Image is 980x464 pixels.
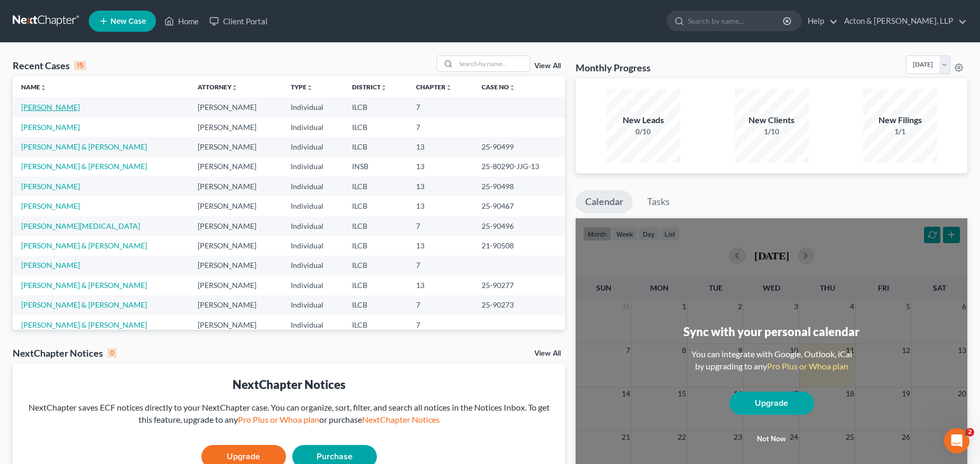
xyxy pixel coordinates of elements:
a: Districtunfold_more [352,83,387,91]
a: [PERSON_NAME] & [PERSON_NAME] [21,320,147,329]
td: Individual [282,216,344,236]
a: [PERSON_NAME] & [PERSON_NAME] [21,142,147,151]
div: NextChapter saves ECF notices directly to your NextChapter case. You can organize, sort, filter, ... [21,402,557,426]
h3: Monthly Progress [576,61,651,74]
iframe: Intercom live chat [944,428,969,453]
td: Individual [282,137,344,156]
input: Search by name... [688,11,784,31]
td: ILCB [344,117,408,137]
a: Case Nounfold_more [482,83,515,91]
div: NextChapter Notices [21,376,557,393]
div: You can integrate with Google, Outlook, iCal by upgrading to any [687,348,856,373]
div: 0/10 [606,126,680,137]
a: [PERSON_NAME] [21,261,80,270]
td: 25-90499 [473,137,565,156]
td: 7 [408,295,473,315]
td: 7 [408,315,473,335]
a: [PERSON_NAME] & [PERSON_NAME] [21,241,147,250]
td: 25-90277 [473,275,565,295]
div: Recent Cases [13,59,86,72]
a: View All [534,62,561,70]
i: unfold_more [381,85,387,91]
a: [PERSON_NAME][MEDICAL_DATA] [21,221,140,230]
td: 21-90508 [473,236,565,255]
i: unfold_more [232,85,238,91]
a: [PERSON_NAME] [21,103,80,112]
td: Individual [282,256,344,275]
td: Individual [282,157,344,177]
td: ILCB [344,236,408,255]
a: Typeunfold_more [291,83,313,91]
a: Calendar [576,190,633,214]
td: ILCB [344,177,408,196]
span: New Case [110,17,146,25]
a: Client Portal [204,12,273,31]
td: [PERSON_NAME] [189,216,283,236]
a: Attorneyunfold_more [198,83,238,91]
td: Individual [282,275,344,295]
div: NextChapter Notices [13,347,117,359]
td: ILCB [344,315,408,335]
td: Individual [282,295,344,315]
td: 13 [408,196,473,216]
div: 1/1 [863,126,937,137]
td: [PERSON_NAME] [189,275,283,295]
i: unfold_more [509,85,515,91]
a: [PERSON_NAME] & [PERSON_NAME] [21,281,147,290]
td: 25-90467 [473,196,565,216]
a: View All [534,350,561,357]
td: Individual [282,177,344,196]
td: [PERSON_NAME] [189,256,283,275]
td: [PERSON_NAME] [189,117,283,137]
td: Individual [282,315,344,335]
td: [PERSON_NAME] [189,236,283,255]
a: Nameunfold_more [21,83,47,91]
td: Individual [282,236,344,255]
td: Individual [282,117,344,137]
td: 25-80290-JJG-13 [473,157,565,177]
a: Tasks [637,190,679,214]
div: New Clients [735,114,809,126]
a: Acton & [PERSON_NAME], LLP [839,12,967,31]
td: Individual [282,196,344,216]
a: [PERSON_NAME] & [PERSON_NAME] [21,300,147,309]
a: [PERSON_NAME] [21,201,80,210]
td: 13 [408,177,473,196]
a: [PERSON_NAME] & [PERSON_NAME] [21,162,147,171]
a: Chapterunfold_more [416,83,452,91]
td: ILCB [344,275,408,295]
td: [PERSON_NAME] [189,157,283,177]
td: [PERSON_NAME] [189,137,283,156]
a: Home [159,12,204,31]
div: New Leads [606,114,680,126]
td: 7 [408,97,473,117]
a: NextChapter Notices [362,414,440,424]
a: Help [802,12,838,31]
i: unfold_more [446,85,452,91]
a: Upgrade [729,392,814,415]
td: ILCB [344,216,408,236]
input: Search by name... [456,56,530,71]
td: 25-90496 [473,216,565,236]
div: 15 [74,61,86,70]
i: unfold_more [307,85,313,91]
td: 25-90498 [473,177,565,196]
td: Individual [282,97,344,117]
a: [PERSON_NAME] [21,123,80,132]
td: 13 [408,137,473,156]
td: [PERSON_NAME] [189,177,283,196]
td: INSB [344,157,408,177]
td: ILCB [344,196,408,216]
i: unfold_more [40,85,47,91]
td: [PERSON_NAME] [189,315,283,335]
td: 7 [408,216,473,236]
td: ILCB [344,97,408,117]
a: Pro Plus or Whoa plan [767,361,848,371]
td: 13 [408,157,473,177]
span: 2 [966,428,974,437]
td: [PERSON_NAME] [189,97,283,117]
a: [PERSON_NAME] [21,182,80,191]
td: 13 [408,275,473,295]
a: Pro Plus or Whoa plan [238,414,319,424]
div: Sync with your personal calendar [683,323,859,340]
